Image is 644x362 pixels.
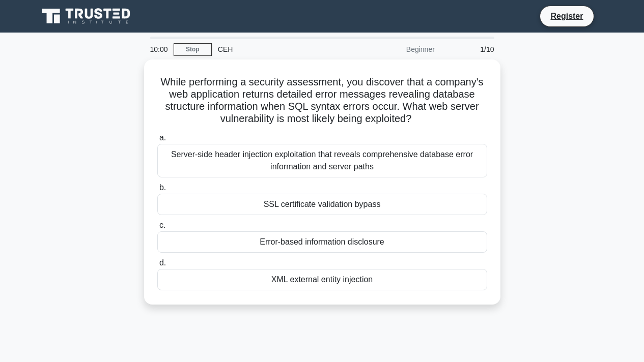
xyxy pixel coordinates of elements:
div: 1/10 [441,39,500,59]
span: b. [159,183,166,192]
div: Error-based information disclosure [157,231,487,253]
div: SSL certificate validation bypass [157,194,487,215]
div: XML external entity injection [157,269,487,290]
div: CEH [212,39,352,59]
div: Server-side header injection exploitation that reveals comprehensive database error information a... [157,144,487,177]
span: a. [159,133,166,142]
div: 10:00 [144,39,174,59]
a: Stop [174,43,212,56]
h5: While performing a security assessment, you discover that a company's web application returns det... [156,76,488,126]
span: c. [159,221,165,229]
a: Register [544,10,589,22]
div: Beginner [352,39,441,59]
span: d. [159,258,166,267]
